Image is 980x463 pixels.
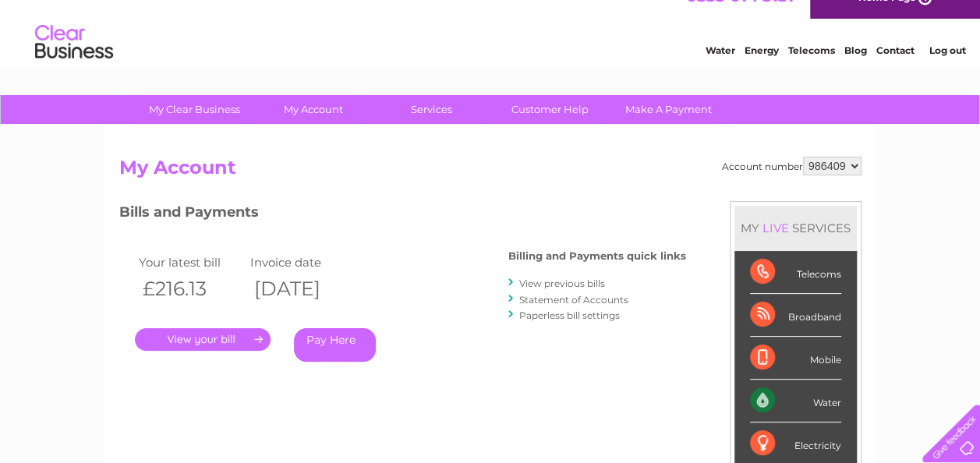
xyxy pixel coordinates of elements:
a: Blog [844,66,867,78]
h2: My Account [119,157,861,186]
a: Log out [929,66,965,78]
a: . [135,328,271,351]
a: My Clear Business [130,95,259,124]
div: MY SERVICES [734,206,857,250]
a: Water [706,66,735,78]
div: Clear Business is a trading name of Verastar Limited (registered in [GEOGRAPHIC_DATA] No. 3667643... [122,9,859,76]
a: Services [367,95,496,124]
th: £216.13 [135,273,247,305]
div: Account number [722,157,861,175]
th: [DATE] [246,273,359,305]
div: LIVE [759,221,792,235]
a: Pay Here [294,328,376,362]
a: 0333 014 3131 [686,8,794,27]
a: My Account [249,95,377,124]
div: Broadband [750,294,841,337]
a: Contact [876,66,915,78]
div: Mobile [750,337,841,380]
td: Invoice date [246,252,359,273]
h3: Bills and Payments [119,201,686,228]
div: Telecoms [750,251,841,294]
a: Energy [745,66,779,78]
a: View previous bills [519,277,605,289]
a: Make A Payment [604,95,733,124]
a: Telecoms [788,66,835,78]
a: Paperless bill settings [519,309,620,321]
h4: Billing and Payments quick links [508,250,686,262]
img: logo.png [34,41,114,88]
a: Customer Help [486,95,614,124]
a: Statement of Accounts [519,294,628,306]
div: Water [750,380,841,422]
td: Your latest bill [135,252,247,273]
